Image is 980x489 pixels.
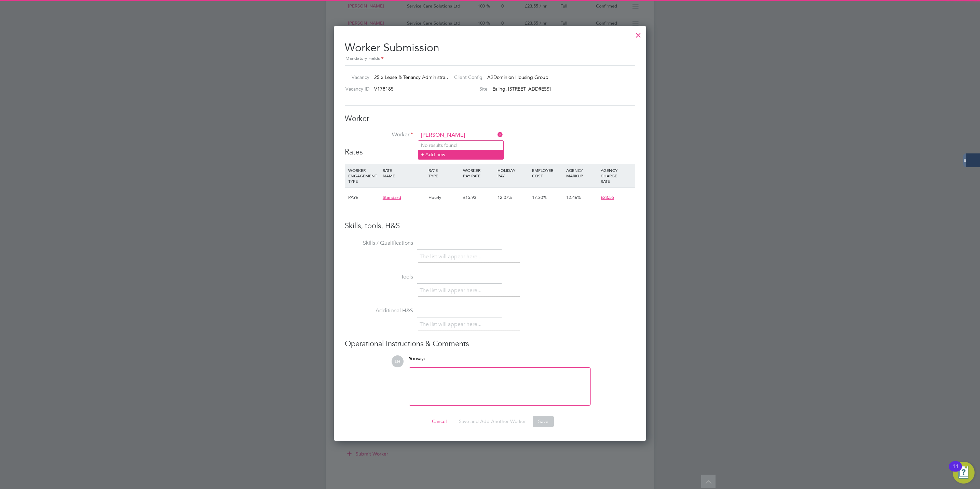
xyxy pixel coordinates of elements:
[342,74,369,80] label: Vacancy
[564,164,599,182] div: AGENCY MARKUP
[346,164,381,187] div: WORKER ENGAGEMENT TYPE
[453,416,531,427] button: Save and Add Another Worker
[492,86,551,92] span: Ealing, [STREET_ADDRESS]
[496,164,530,182] div: HOLIDAY PAY
[420,320,484,329] li: The list will appear here...
[345,55,635,63] div: Mandatory Fields
[345,131,413,138] label: Worker
[419,130,503,140] input: Search for...
[487,74,548,80] span: A2Dominion Housing Group
[953,462,975,484] button: Open Resource Center, 11 new notifications
[566,194,581,200] span: 12.46%
[532,194,547,200] span: 17.30%
[418,150,503,159] li: + Add new
[530,164,565,182] div: EMPLOYER COST
[420,252,484,261] li: The list will appear here...
[345,307,413,314] label: Additional H&S
[374,86,394,92] span: V178185
[427,188,461,207] div: Hourly
[426,416,452,427] button: Cancel
[420,286,484,295] li: The list will appear here...
[409,356,417,362] span: You
[461,164,496,182] div: WORKER PAY RATE
[599,164,634,187] div: AGENCY CHARGE RATE
[374,74,450,80] span: 25 x Lease & Tenancy Administra…
[409,355,591,367] div: say:
[345,36,635,63] h2: Worker Submission
[601,194,614,200] span: £23.55
[533,416,554,427] button: Save
[952,466,958,475] div: 11
[498,194,512,200] span: 12.07%
[449,74,482,80] label: Client Config
[381,164,427,182] div: RATE NAME
[345,273,413,281] label: Tools
[345,221,635,231] h3: Skills, tools, H&S
[392,355,404,367] span: LH
[342,86,369,92] label: Vacancy ID
[345,114,635,124] h3: Worker
[346,188,381,207] div: PAYE
[418,141,503,150] li: No results found
[449,86,488,92] label: Site
[345,339,635,349] h3: Operational Instructions & Comments
[427,164,461,182] div: RATE TYPE
[345,147,635,157] h3: Rates
[461,188,496,207] div: £15.93
[383,194,401,200] span: Standard
[345,240,413,247] label: Skills / Qualifications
